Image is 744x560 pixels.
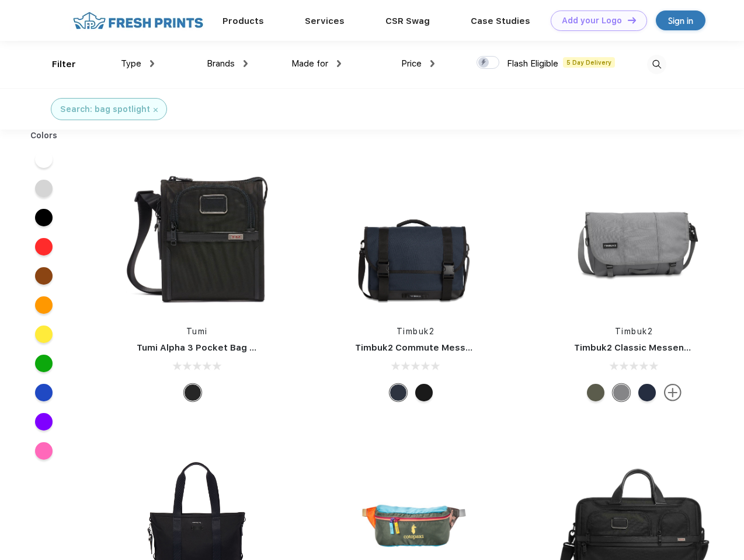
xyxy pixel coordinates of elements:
img: func=resize&h=266 [557,159,712,314]
img: dropdown.png [430,60,434,67]
img: DT [628,17,636,23]
img: func=resize&h=266 [119,159,274,314]
img: func=resize&h=266 [338,159,493,314]
a: Sign in [656,10,705,30]
div: Sign in [668,14,693,27]
div: Eco Nautical [390,384,407,401]
a: Timbuk2 Classic Messenger Bag [574,342,719,353]
div: Search: bag spotlight [60,103,150,116]
img: dropdown.png [244,60,248,67]
a: Products [222,16,264,26]
img: dropdown.png [337,60,341,67]
img: dropdown.png [150,60,154,67]
div: Eco Army [587,384,604,401]
a: Tumi Alpha 3 Pocket Bag Small [137,342,273,353]
div: Filter [52,58,76,71]
img: fo%20logo%202.webp [69,10,207,31]
span: Price [401,58,422,69]
a: Timbuk2 Commute Messenger Bag [355,342,512,353]
span: 5 Day Delivery [563,57,615,68]
img: filter_cancel.svg [154,108,158,112]
div: Black [184,384,201,401]
a: Timbuk2 [397,327,435,336]
span: Type [121,58,141,69]
div: Eco Nautical [638,384,656,401]
div: Eco Gunmetal [613,384,630,401]
span: Made for [291,58,328,69]
img: more.svg [664,384,682,401]
div: Colors [22,129,67,142]
a: Tumi [186,327,208,336]
span: Flash Eligible [507,58,558,69]
a: Timbuk2 [615,327,653,336]
span: Brands [207,58,235,69]
div: Eco Black [415,384,433,401]
div: Add your Logo [562,16,622,26]
img: desktop_search.svg [647,55,666,74]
